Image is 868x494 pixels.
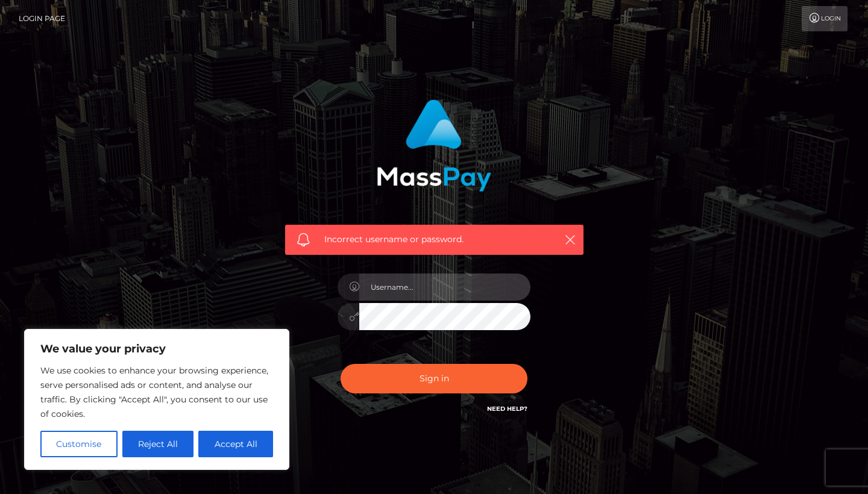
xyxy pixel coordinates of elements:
p: We value your privacy [40,342,273,356]
input: Username... [359,274,530,301]
p: We use cookies to enhance your browsing experience, serve personalised ads or content, and analys... [40,363,273,421]
a: Login Page [19,6,65,31]
button: Sign in [341,364,527,393]
a: Login [802,6,848,31]
span: Incorrect username or password. [324,233,544,246]
img: MassPay Login [377,99,491,192]
div: We value your privacy [24,329,289,470]
a: Need Help? [487,405,527,413]
button: Accept All [198,431,273,457]
button: Reject All [122,431,194,457]
button: Customise [40,431,118,457]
